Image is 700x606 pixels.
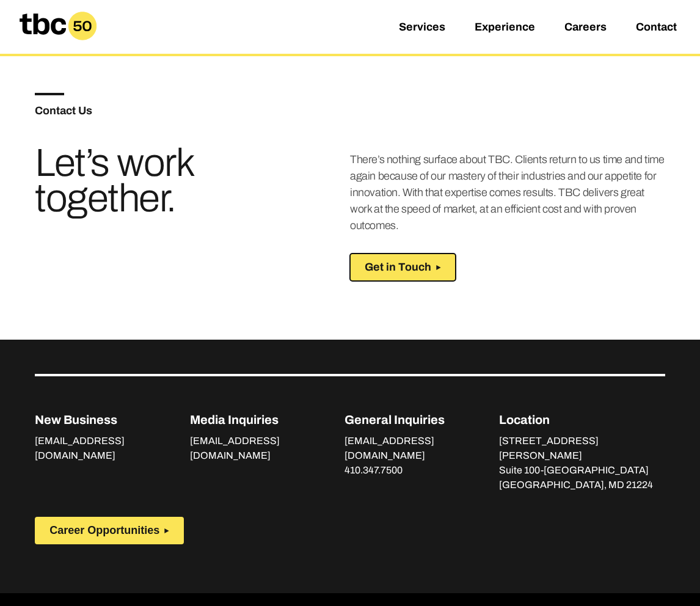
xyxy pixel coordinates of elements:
[365,261,431,274] span: Get in Touch
[636,21,677,35] a: Contact
[350,254,456,281] button: Get in Touch
[35,145,245,216] h3: Let’s work together.
[499,434,665,463] p: [STREET_ADDRESS][PERSON_NAME]
[35,517,184,544] button: Career Opportunities
[345,465,403,478] a: 410.347.7500
[345,411,499,429] p: General Inquiries
[10,35,106,48] a: Home
[190,436,280,464] a: [EMAIL_ADDRESS][DOMAIN_NAME]
[35,436,125,464] a: [EMAIL_ADDRESS][DOMAIN_NAME]
[564,21,607,35] a: Careers
[190,411,345,429] p: Media Inquiries
[399,21,445,35] a: Services
[35,105,350,116] h5: Contact Us
[350,151,665,234] p: There’s nothing surface about TBC. Clients return to us time and time again because of our master...
[499,463,665,478] p: Suite 100-[GEOGRAPHIC_DATA]
[475,21,535,35] a: Experience
[499,411,665,429] p: Location
[345,436,434,464] a: [EMAIL_ADDRESS][DOMAIN_NAME]
[499,478,665,492] p: [GEOGRAPHIC_DATA], MD 21224
[49,524,159,537] span: Career Opportunities
[35,411,189,429] p: New Business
